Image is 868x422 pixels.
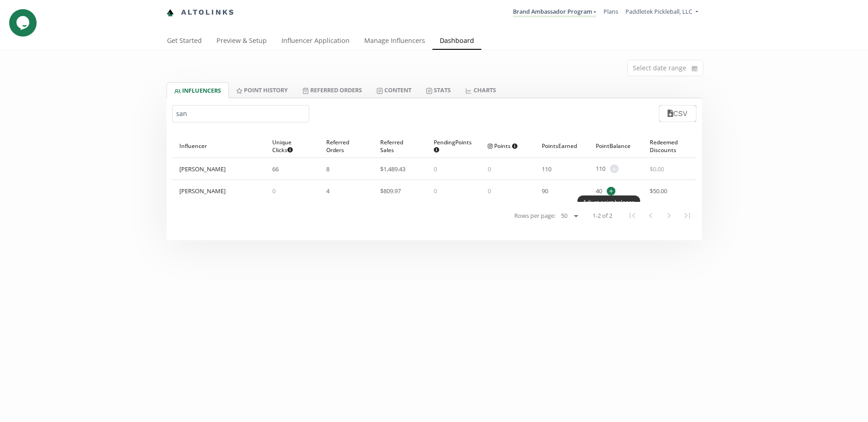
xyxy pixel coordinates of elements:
a: Paddletek Pickleball, LLC [625,7,698,18]
a: CHARTS [458,82,503,98]
span: 1-2 of 2 [593,211,612,220]
span: 0 [488,187,491,195]
span: + [610,164,619,173]
div: [PERSON_NAME] [179,187,226,195]
button: First Page [623,206,642,225]
span: 4 [326,187,329,195]
button: Next Page [660,206,678,225]
div: Referred Orders [326,134,366,158]
span: 40 [596,187,602,195]
span: 0 [434,165,437,173]
img: favicon-32x32.png [167,9,174,16]
a: Preview & Setup [209,32,274,51]
a: Altolinks [167,5,235,20]
span: Pending Points [434,138,472,154]
button: Previous Page [642,206,660,225]
button: CSV [659,105,696,122]
div: Influencer [179,134,258,158]
span: 0 [488,165,491,173]
button: Last Page [678,206,696,225]
span: Paddletek Pickleball, LLC [625,7,692,16]
select: Rows per page: [557,211,582,222]
a: Brand Ambassador Program [513,7,596,17]
a: Manage Influencers [357,32,432,51]
span: $ 809.97 [380,187,401,195]
span: $ 50.00 [650,187,667,195]
span: $ 0.00 [650,165,664,173]
span: 66 [272,165,279,173]
span: 110 [542,165,551,173]
a: Dashboard [432,32,481,51]
span: Points [488,142,518,150]
div: Adjust point balance [577,195,640,209]
a: Referred Orders [295,82,369,98]
div: Points Earned [542,134,581,158]
div: Referred Sales [380,134,420,158]
span: + [607,187,615,195]
span: 0 [272,187,275,195]
a: INFLUENCERS [167,82,229,98]
span: Unique Clicks [272,138,304,154]
a: Get Started [160,32,209,51]
a: Point HISTORY [229,82,295,98]
div: Redeemed Discounts [650,134,689,158]
svg: calendar [692,64,697,73]
span: 110 [596,164,605,173]
span: 0 [434,187,437,195]
span: $ 1,489.43 [380,165,405,173]
a: Plans [604,7,618,16]
iframe: chat widget [9,9,38,37]
input: Search by name or handle... [172,105,309,122]
span: Rows per page: [514,211,555,220]
a: Stats [419,82,458,98]
div: [PERSON_NAME] [179,165,226,173]
span: 8 [326,165,329,173]
span: 90 [542,187,548,195]
a: Content [369,82,419,98]
a: Influencer Application [274,32,357,51]
div: Point Balance [596,134,635,158]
